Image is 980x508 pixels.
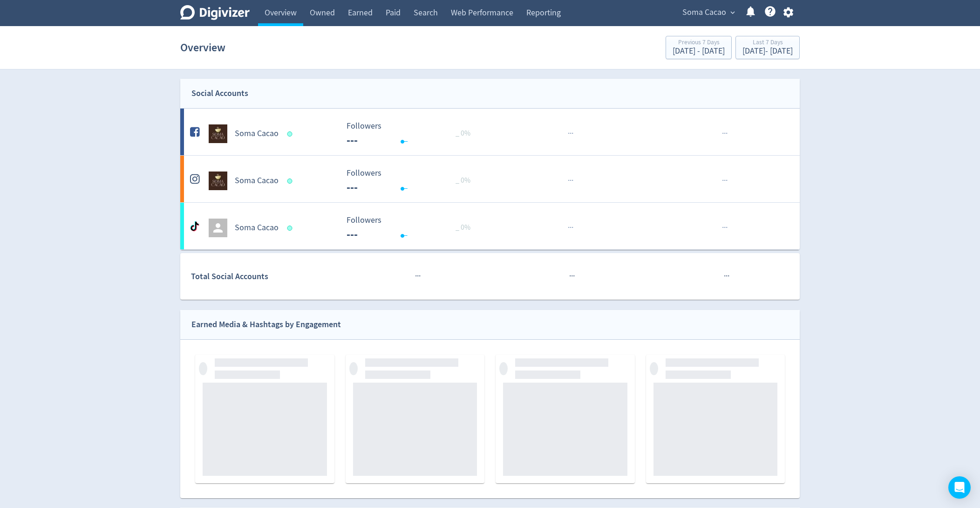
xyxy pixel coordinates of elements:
[726,128,728,139] span: ·
[287,226,295,231] span: Data last synced: 13 Aug 2025, 8:01am (AEST)
[570,175,572,186] span: ·
[682,5,726,20] span: Soma Cacao
[673,47,725,55] div: [DATE] - [DATE]
[573,270,575,282] span: ·
[209,124,227,143] img: Soma Cacao undefined
[568,222,570,233] span: ·
[679,5,737,20] button: Soma Cacao
[456,129,470,138] span: _ 0%
[568,128,570,139] span: ·
[722,222,724,233] span: ·
[572,175,573,186] span: ·
[724,222,726,233] span: ·
[722,175,724,186] span: ·
[724,270,726,282] span: ·
[235,175,279,186] h5: Soma Cacao
[724,128,726,139] span: ·
[417,270,419,282] span: ·
[209,172,227,190] img: Soma Cacao undefined
[287,178,295,184] span: Data last synced: 13 Aug 2025, 5:02am (AEST)
[726,175,728,186] span: ·
[180,203,800,249] a: Soma Cacao Followers --- Followers --- _ 0%······
[728,270,729,282] span: ·
[419,270,421,282] span: ·
[726,270,728,282] span: ·
[722,128,724,139] span: ·
[742,39,793,47] div: Last 7 Days
[342,216,482,240] svg: Followers ---
[572,222,573,233] span: ·
[570,128,572,139] span: ·
[456,223,470,232] span: _ 0%
[570,222,572,233] span: ·
[191,318,341,331] div: Earned Media & Hashtags by Engagement
[180,33,225,62] h1: Overview
[415,270,417,282] span: ·
[342,122,482,146] svg: Followers ---
[569,270,571,282] span: ·
[235,222,279,233] h5: Soma Cacao
[180,109,800,155] a: Soma Cacao undefinedSoma Cacao Followers --- Followers --- _ 0%······
[666,36,732,59] button: Previous 7 Days[DATE] - [DATE]
[572,128,573,139] span: ·
[191,270,340,283] div: Total Social Accounts
[742,47,793,55] div: [DATE] - [DATE]
[456,176,470,185] span: _ 0%
[287,131,295,137] span: Data last synced: 13 Aug 2025, 5:02am (AEST)
[726,222,728,233] span: ·
[948,476,971,499] div: Open Intercom Messenger
[180,156,800,202] a: Soma Cacao undefinedSoma Cacao Followers --- Followers --- _ 0%······
[724,175,726,186] span: ·
[728,8,737,17] span: expand_more
[191,87,248,100] div: Social Accounts
[673,39,725,47] div: Previous 7 Days
[735,36,800,59] button: Last 7 Days[DATE]- [DATE]
[235,128,279,139] h5: Soma Cacao
[571,270,573,282] span: ·
[568,175,570,186] span: ·
[342,169,482,193] svg: Followers ---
